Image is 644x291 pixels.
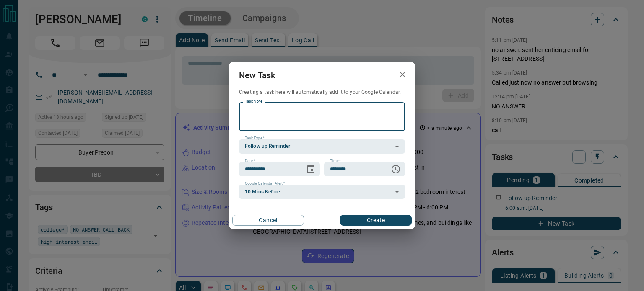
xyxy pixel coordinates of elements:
label: Time [330,158,341,164]
h2: New Task [229,62,285,89]
button: Create [340,215,412,226]
div: Follow up Reminder [239,139,405,154]
button: Cancel [232,215,304,226]
p: Creating a task here will automatically add it to your Google Calendar. [239,89,405,96]
button: Choose date, selected date is Sep 16, 2025 [302,161,319,178]
label: Task Type [245,136,265,141]
div: 10 Mins Before [239,185,405,199]
label: Task Note [245,99,262,104]
button: Choose time, selected time is 6:00 AM [387,161,404,178]
label: Google Calendar Alert [245,181,285,186]
label: Date [245,158,255,164]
